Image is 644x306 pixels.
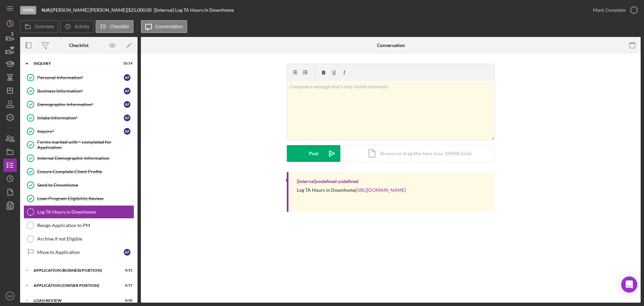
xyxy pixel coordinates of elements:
a: Intake Information*AF [23,111,134,125]
div: Inquiry* [37,129,124,134]
div: 0 / 21 [120,268,132,272]
button: Activity [60,20,94,33]
button: Post [287,145,340,162]
div: Business Information* [37,88,124,94]
a: Ensure Complete Client Profile [23,165,134,178]
div: Internal Demographic Information [37,156,134,161]
div: Personal Information* [37,75,124,80]
button: Checklist [96,20,133,33]
div: | [42,7,51,13]
a: Personal Information*AF [23,71,134,84]
div: A F [124,88,130,94]
a: Internal Demographic Information [23,151,134,165]
div: A F [124,128,130,135]
a: Archive if not Eligible [23,232,134,246]
a: [URL][DOMAIN_NAME] [356,187,406,193]
a: Log TA Hours in Downhome [23,205,134,219]
div: Intake Information* [37,115,124,121]
button: Overview [20,20,58,33]
a: Move to ApplicationAF [23,246,134,259]
div: A F [124,74,130,81]
b: N/A [42,7,50,13]
div: LOAN REVIEW [34,299,116,303]
button: Mark Complete [586,3,641,17]
a: Resign Application to PM [23,219,134,232]
div: A F [124,249,130,256]
div: A F [124,101,130,108]
button: Conversation [141,20,187,33]
text: NB [8,294,12,298]
div: Log TA Hours in Downhome [37,209,134,215]
a: Business Information*AF [23,84,134,98]
div: APPLICATION (BUSINESS PORTION) [34,268,116,272]
div: | [Internal] Log TA Hours in Downhome [154,7,234,13]
div: Resign Application to PM [37,223,134,228]
div: INQUIRY [34,61,116,65]
a: Inquiry*AF [23,125,134,138]
div: Forms marked with * completed for Application [37,139,134,150]
div: Loan Program Eligibility Review [37,196,134,201]
label: Conversation [155,24,183,29]
div: Conversation [377,43,405,48]
div: [Internal] undefined undefined [297,179,359,184]
div: Checklist [69,43,89,48]
div: Send to Downhome [37,182,134,188]
div: Log TA Hours in Downhome [297,187,406,193]
div: Open [20,6,36,14]
div: Ensure Complete Client Profile [37,169,134,174]
div: 10 / 14 [120,61,132,65]
div: Mark Complete [593,3,626,17]
a: Forms marked with * completed for Application [23,138,134,151]
a: Send to Downhome [23,178,134,192]
div: 0 / 20 [120,299,132,303]
div: Move to Application [37,250,124,255]
div: Open Intercom Messenger [621,276,637,293]
a: Loan Program Eligibility Review [23,192,134,205]
div: A F [124,115,130,121]
label: Activity [74,24,89,29]
div: $25,000.00 [128,7,154,13]
div: Archive if not Eligible [37,236,134,242]
div: [PERSON_NAME] [PERSON_NAME] | [51,7,128,13]
div: 0 / 17 [120,283,132,288]
label: Checklist [110,24,129,29]
button: NB [3,289,17,303]
div: Post [309,145,318,162]
a: Demographic Information*AF [23,98,134,111]
div: APPLICATION (OWNER PORTION) [34,283,116,288]
div: Demographic Information* [37,102,124,107]
label: Overview [35,24,54,29]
